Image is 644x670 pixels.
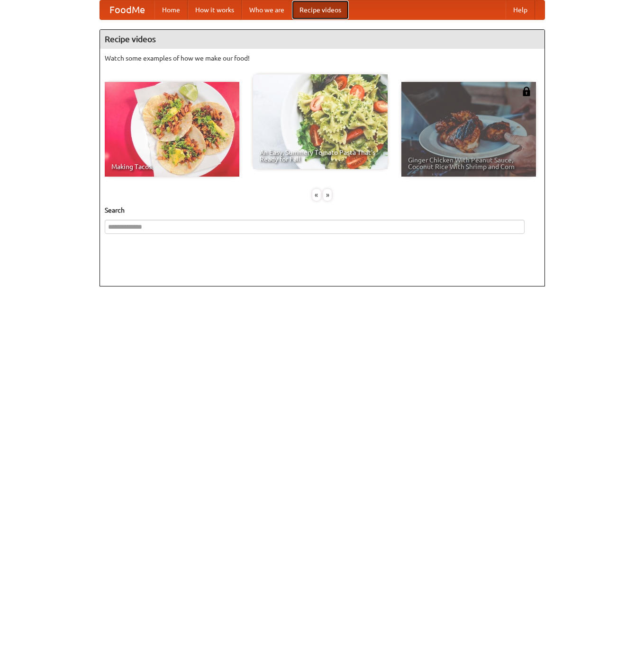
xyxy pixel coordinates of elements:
a: An Easy, Summery Tomato Pasta That's Ready for Fall [253,74,388,169]
span: An Easy, Summery Tomato Pasta That's Ready for Fall [260,149,381,162]
h4: Recipe videos [100,30,544,49]
a: Home [154,0,188,19]
p: Watch some examples of how we make our food! [105,54,540,63]
span: Making Tacos [111,163,233,170]
div: » [323,189,332,201]
div: « [312,189,321,201]
a: How it works [188,0,242,19]
a: Help [506,0,535,19]
h5: Search [105,205,540,215]
a: Who we are [242,0,292,19]
a: Making Tacos [105,82,239,177]
a: Recipe videos [292,0,349,19]
img: 483408.png [522,87,531,96]
a: FoodMe [100,0,154,19]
